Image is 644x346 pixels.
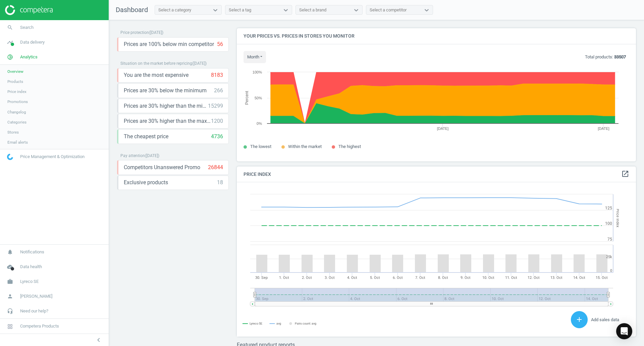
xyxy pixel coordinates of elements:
[4,260,16,273] i: cloud_done
[596,276,608,280] tspan: 15. Oct
[621,170,629,178] i: open_in_new
[437,127,449,131] tspan: [DATE]
[370,276,380,280] tspan: 5. Oct
[120,61,192,66] span: Situation on the market before repricing
[616,323,632,339] div: Open Intercom Messenger
[606,255,612,259] text: 25k
[20,323,59,329] span: Competera Products
[571,311,588,328] button: add
[237,166,636,182] h4: Price Index
[550,276,562,280] tspan: 13. Oct
[149,30,163,35] span: ( [DATE] )
[7,89,26,94] span: Price index
[370,7,407,13] div: Select a competitor
[20,249,44,255] span: Notifications
[5,5,53,15] img: ajHJNr6hYgQAAAAASUVORK5CYII=
[229,7,251,13] div: Select a tag
[20,293,52,299] span: [PERSON_NAME]
[253,70,262,74] text: 100%
[250,322,262,326] tspan: Lyreco SE
[7,119,26,125] span: Categories
[621,170,629,179] a: open_in_new
[255,276,268,280] tspan: 30. Sep
[288,144,322,149] span: Within the market
[338,144,361,149] span: The highest
[124,133,168,140] span: The cheapest price
[124,117,211,125] span: Prices are 30% higher than the maximal
[237,28,636,44] h4: Your prices vs. prices in stores you monitor
[575,315,583,324] i: add
[615,209,620,227] tspan: Price Index
[244,51,266,63] button: month
[120,30,149,35] span: Price protection
[4,36,16,49] i: timeline
[255,96,262,100] text: 50%
[250,144,271,149] span: The lowest
[124,41,214,48] span: Prices are 100% below min competitor
[605,221,612,226] text: 100
[214,87,223,94] div: 266
[7,130,19,135] span: Stores
[208,164,223,171] div: 26844
[245,91,249,105] tspan: Percent
[7,79,23,84] span: Products
[116,6,148,14] span: Dashboard
[158,7,191,13] div: Select a category
[299,7,326,13] div: Select a brand
[7,140,28,145] span: Email alerts
[438,276,448,280] tspan: 8. Oct
[211,133,223,140] div: 4736
[276,322,281,325] tspan: avg
[124,179,168,186] span: Exclusive products
[7,69,23,74] span: Overview
[573,276,585,280] tspan: 14. Oct
[598,127,609,131] tspan: [DATE]
[208,102,223,110] div: 15299
[295,322,316,325] tspan: Pairs count: avg
[505,276,517,280] tspan: 11. Oct
[20,264,42,270] span: Data health
[7,109,26,115] span: Changelog
[120,153,145,158] span: Pay attention
[4,51,16,63] i: pie_chart_outlined
[20,279,39,285] span: Lyreco SE
[482,276,494,280] tspan: 10. Oct
[325,276,335,280] tspan: 3. Oct
[605,206,612,210] text: 125
[4,305,16,317] i: headset_mic
[393,276,403,280] tspan: 6. Oct
[145,153,159,158] span: ( [DATE] )
[124,87,207,94] span: Prices are 30% below the minimum
[614,54,626,59] b: 33507
[20,24,34,31] span: Search
[585,54,626,60] p: Total products:
[217,179,223,186] div: 18
[192,61,207,66] span: ( [DATE] )
[528,276,540,280] tspan: 12. Oct
[279,276,289,280] tspan: 1. Oct
[4,21,16,34] i: search
[4,290,16,303] i: person
[124,102,208,110] span: Prices are 30% higher than the minimum
[95,336,103,344] i: chevron_left
[20,308,48,314] span: Need our help?
[610,268,612,273] text: 0
[591,317,619,322] span: Add sales data
[4,246,16,258] i: notifications
[7,154,13,160] img: wGWNvw8QSZomAAAAABJRU5ErkJggg==
[90,336,107,344] button: chevron_left
[124,164,200,171] span: Competitors Unanswered Promo
[211,117,223,125] div: 1200
[124,71,189,79] span: You are the most expensive
[257,121,262,126] text: 0%
[4,275,16,288] i: work
[607,237,612,242] text: 75
[20,39,45,45] span: Data delivery
[7,99,28,104] span: Promotions
[20,54,38,60] span: Analytics
[415,276,425,280] tspan: 7. Oct
[20,154,85,160] span: Price Management & Optimization
[217,41,223,48] div: 56
[347,276,357,280] tspan: 4. Oct
[461,276,471,280] tspan: 9. Oct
